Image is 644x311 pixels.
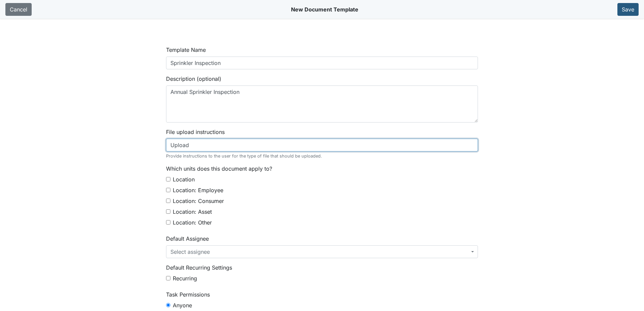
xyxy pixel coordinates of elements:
label: Which units does this document apply to? [166,165,272,173]
label: File upload instructions [166,128,225,136]
label: Location: Employee [173,186,223,194]
label: Description (optional) [166,75,221,83]
label: Location: Asset [173,208,212,216]
label: Recurring [173,274,197,282]
label: Default Assignee [166,235,209,243]
label: Template Name [166,46,206,54]
input: Location: Asset [166,209,170,214]
label: Task Permissions [166,290,210,299]
label: Location: Consumer [173,197,224,205]
input: Location: Employee [166,188,170,192]
div: New Document Template [291,3,358,16]
label: Anyone [173,301,192,309]
input: Location: Other [166,220,170,224]
input: Location [166,177,170,181]
small: Provide instructions to the user for the type of file that should be uploaded. [166,153,478,159]
label: Location: Other [173,218,212,227]
input: Location: Consumer [166,199,170,203]
a: Cancel [5,3,32,16]
button: Save [617,3,639,16]
label: Default Recurring Settings [166,264,232,272]
span: Select assignee [170,248,210,255]
label: Location [173,175,195,183]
